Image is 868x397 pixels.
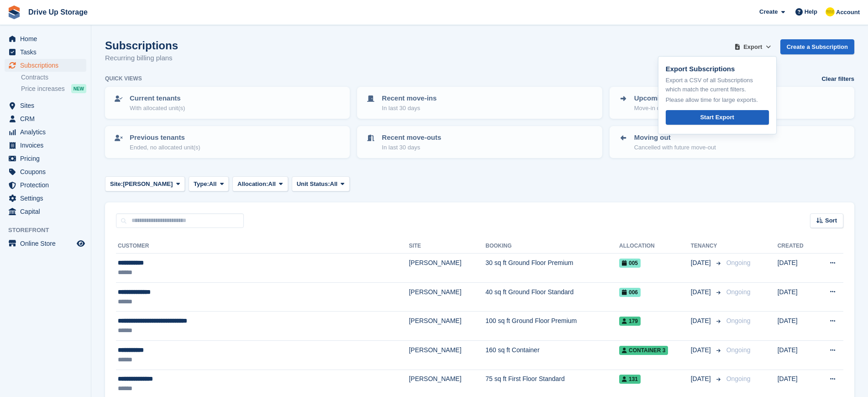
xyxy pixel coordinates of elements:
a: Current tenants With allocated unit(s) [106,88,349,118]
a: menu [5,237,86,250]
span: Capital [20,205,75,218]
p: With allocated unit(s) [130,104,185,113]
span: [PERSON_NAME] [123,180,173,189]
span: Ongoing [726,317,751,324]
button: Unit Status: All [292,176,350,191]
p: Recent move-ins [382,93,437,104]
button: Type: All [189,176,229,191]
img: stora-icon-8386f47178a22dfd0bd8f6a31ec36ba5ce8667c1dd55bd0f319d3a0aa187defe.svg [7,5,21,19]
h1: Subscriptions [105,39,178,52]
span: CRM [20,112,75,125]
p: Move-in date > [DATE] [634,104,700,113]
p: Export a CSV of all Subscriptions which match the current filters. [666,76,769,94]
span: Price increases [21,85,65,93]
a: menu [5,59,86,72]
a: menu [5,165,86,178]
a: Start Export [666,110,769,125]
p: Current tenants [130,93,185,104]
span: Ongoing [726,375,751,382]
a: menu [5,205,86,218]
span: 179 [619,317,641,326]
a: menu [5,139,86,152]
span: All [268,180,276,189]
p: In last 30 days [382,143,441,152]
span: Settings [20,192,75,205]
p: Recent move-outs [382,132,441,143]
span: All [330,180,338,189]
button: Allocation: All [232,176,288,191]
td: [PERSON_NAME] [409,282,485,312]
span: Site: [110,180,123,189]
button: Export [733,39,773,54]
th: Created [778,239,815,254]
td: [DATE] [778,312,815,341]
span: Subscriptions [20,59,75,72]
div: Start Export [700,113,734,122]
span: Allocation: [237,180,268,189]
a: Price increases NEW [21,84,86,94]
a: menu [5,32,86,45]
p: Upcoming move-ins [634,93,700,104]
span: Sort [825,216,837,225]
td: [PERSON_NAME] [409,254,485,283]
span: Tasks [20,46,75,58]
td: [PERSON_NAME] [409,340,485,370]
span: 006 [619,288,641,297]
th: Allocation [619,239,691,254]
a: menu [5,126,86,138]
a: menu [5,179,86,191]
span: Ongoing [726,259,751,266]
span: Ongoing [726,288,751,296]
span: Home [20,32,75,45]
span: Sites [20,99,75,112]
a: menu [5,99,86,112]
td: 160 sq ft Container [485,340,619,370]
span: All [209,180,217,189]
span: 131 [619,375,641,384]
span: Account [836,8,860,17]
a: Previous tenants Ended, no allocated unit(s) [106,127,349,157]
p: Recurring billing plans [105,53,178,64]
th: Customer [116,239,409,254]
th: Site [409,239,485,254]
td: [PERSON_NAME] [409,312,485,341]
p: Cancelled with future move-out [634,143,716,152]
p: Moving out [634,132,716,143]
span: [DATE] [691,287,713,297]
span: [DATE] [691,345,713,355]
a: Recent move-outs In last 30 days [358,127,601,157]
a: menu [5,192,86,205]
span: Online Store [20,237,75,250]
a: Drive Up Storage [25,5,91,20]
span: 005 [619,259,641,268]
td: [DATE] [778,254,815,283]
span: Unit Status: [297,180,330,189]
span: Create [759,7,778,16]
th: Tenancy [691,239,723,254]
td: 30 sq ft Ground Floor Premium [485,254,619,283]
p: Ended, no allocated unit(s) [130,143,200,152]
button: Site: [PERSON_NAME] [105,176,185,191]
span: Ongoing [726,346,751,354]
td: [DATE] [778,340,815,370]
th: Booking [485,239,619,254]
span: Protection [20,179,75,191]
p: Previous tenants [130,132,200,143]
td: 100 sq ft Ground Floor Premium [485,312,619,341]
a: Moving out Cancelled with future move-out [610,127,853,157]
span: [DATE] [691,258,713,268]
a: Create a Subscription [780,39,854,54]
span: Storefront [8,226,91,235]
div: NEW [71,84,86,93]
img: Crispin Vitoria [826,7,835,16]
td: [DATE] [778,282,815,312]
span: Coupons [20,165,75,178]
span: Invoices [20,139,75,152]
h6: Quick views [105,74,142,83]
a: Upcoming move-ins Move-in date > [DATE] [610,88,853,118]
span: Pricing [20,152,75,165]
a: menu [5,112,86,125]
p: Please allow time for large exports. [666,95,769,105]
p: Export Subscriptions [666,64,769,74]
a: Preview store [75,238,86,249]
